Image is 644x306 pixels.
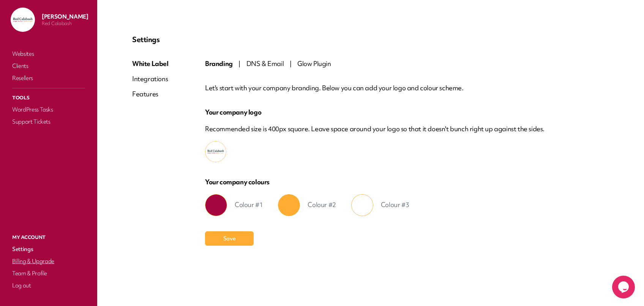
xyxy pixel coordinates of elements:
p: [PERSON_NAME] [42,13,88,20]
span: Branding [205,59,233,68]
p: Colour #3 [381,200,409,209]
a: Billing & Upgrade [11,256,87,267]
a: WordPress Tasks [11,104,87,115]
a: Log out [11,280,87,291]
p: Your company logo [205,108,609,117]
p: Recommended size is 400px square. Leave space around your logo so that it doesn't bunch right up ... [205,124,545,133]
a: Resellers [11,73,87,83]
a: Support Tickets [11,116,87,127]
button: Save [205,231,254,246]
p: Colour #1 [235,200,263,209]
iframe: chat widget [612,276,636,298]
a: Team & Profile [11,268,87,279]
p: Settings [132,35,609,44]
a: Websites [11,49,87,59]
p: Tools [11,93,87,103]
a: Settings [11,244,87,254]
p: Red Calabash [42,20,88,27]
a: Clients [11,61,87,71]
p: Your company colours [205,177,609,187]
div: Features [132,89,169,99]
div: White Label [132,59,169,68]
p: Let's start with your company branding. Below you can add your logo and colour scheme. [205,83,609,93]
p: Colour #2 [308,200,336,209]
span: | [238,59,240,68]
span: Glow Plugin [297,59,331,68]
div: Integrations [132,74,169,83]
span: DNS & Email [246,59,284,68]
p: My Account [11,232,87,242]
span: | [290,59,292,68]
